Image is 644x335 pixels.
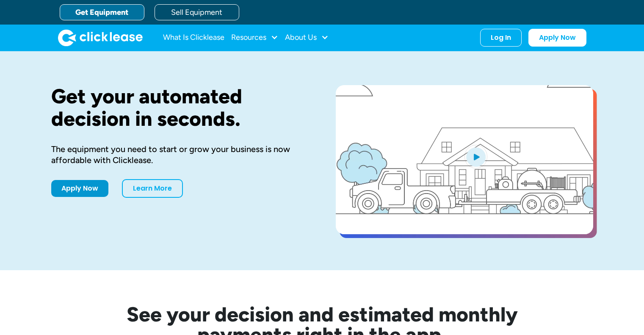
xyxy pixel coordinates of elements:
a: What Is Clicklease [163,29,224,46]
div: About Us [285,29,329,46]
h1: Get your automated decision in seconds. [51,85,309,130]
a: open lightbox [336,85,593,234]
div: Log In [491,33,511,42]
a: Sell Equipment [155,4,239,20]
div: Resources [231,29,278,46]
a: Learn More [122,179,183,198]
img: Blue play button logo on a light blue circular background [464,145,487,169]
a: Apply Now [528,29,586,47]
div: The equipment you need to start or grow your business is now affordable with Clicklease. [51,144,309,166]
a: Get Equipment [60,4,144,20]
img: Clicklease logo [58,29,143,46]
a: Apply Now [51,180,108,197]
a: home [58,29,143,46]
